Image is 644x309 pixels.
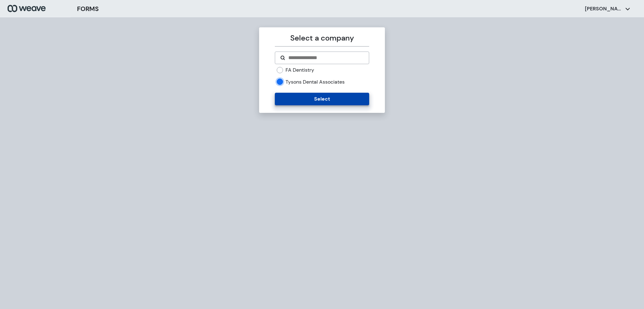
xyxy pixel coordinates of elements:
[77,4,99,14] h3: FORMS
[286,79,345,86] label: Tysons Dental Associates
[288,54,364,62] input: Search
[275,93,369,105] button: Select
[275,32,369,44] p: Select a company
[286,67,314,74] label: FA Dentistry
[585,5,623,12] p: [PERSON_NAME]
